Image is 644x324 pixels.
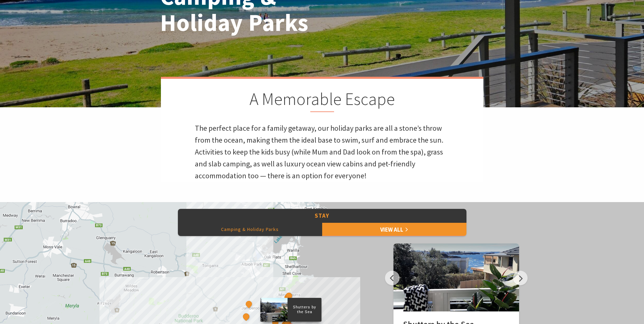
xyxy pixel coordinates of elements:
[267,313,276,322] button: See detail about Cicada Luxury Camping
[322,222,466,236] a: View All
[385,271,400,285] button: Previous
[195,122,449,182] p: The perfect place for a family getaway, our holiday parks are all a stone’s throw from the ocean,...
[513,271,528,285] button: Next
[195,89,449,112] h2: A Memorable Escape
[244,300,253,309] button: See detail about Jamberoo Pub and Saleyard Motel
[288,304,321,315] p: Shutters by the Sea
[178,209,466,223] button: Stay
[242,312,251,321] button: See detail about Jamberoo Valley Farm Cottages
[178,222,322,236] button: Camping & Holiday Parks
